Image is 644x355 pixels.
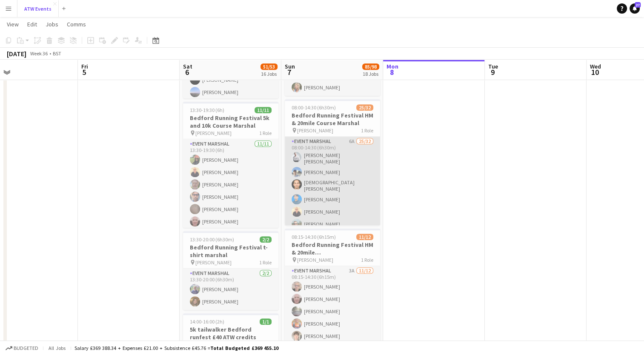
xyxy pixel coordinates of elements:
a: Comms [63,19,89,30]
span: Wed [590,63,601,70]
app-card-role: Event Marshal5A11/1213:15-19:00 (5h45m)[PERSON_NAME][PERSON_NAME][PERSON_NAME][PERSON_NAME][PERSO... [183,10,278,175]
span: 11/11 [255,107,272,113]
h3: Bedford Running Festival HM & 20mile Course Marshal [285,112,380,127]
div: [DATE] [7,49,26,58]
span: [PERSON_NAME] [195,130,232,136]
app-job-card: 13:30-20:00 (6h30m)2/2Bedford Running Festival t-shirt marshal [PERSON_NAME]1 RoleEvent Marshal2/... [183,231,278,310]
span: 1 Role [259,130,272,136]
app-job-card: 08:15-14:30 (6h15m)11/12Bedford Running Festival HM & 20mile [GEOGRAPHIC_DATA] 1 priory [PERSON_N... [285,229,380,355]
span: 8 [385,67,398,77]
div: Salary £369 388.34 + Expenses £21.00 + Subsistence £45.76 = [74,345,278,351]
div: 18 Jobs [363,71,379,77]
span: 25/32 [356,104,373,111]
span: Budgeted [14,345,38,351]
span: Fri [81,63,88,70]
span: 2/2 [260,236,272,243]
a: 27 [630,3,640,14]
span: Sun [285,63,295,70]
span: 51/53 [260,63,278,70]
span: All jobs [47,345,67,351]
span: 08:15-14:30 (6h15m) [292,234,336,240]
a: Edit [24,19,40,30]
span: 9 [487,67,498,77]
button: ATW Events [17,0,59,17]
span: Total Budgeted £369 455.10 [210,345,278,351]
app-card-role: Event Marshal2/213:30-20:00 (6h30m)[PERSON_NAME][PERSON_NAME] [183,269,278,310]
div: BST [53,50,61,57]
span: 7 [283,67,295,77]
h3: Bedford Running Festival t-shirt marshal [183,243,278,259]
span: [PERSON_NAME] [297,257,333,263]
span: [PERSON_NAME] [297,127,333,134]
span: 1 Role [361,257,373,263]
span: 1 Role [259,259,272,266]
span: 11/12 [356,234,373,240]
h3: Bedford Running Festival 5k and 10k Course Marshal [183,114,278,129]
span: 6 [182,67,192,77]
span: 10 [589,67,601,77]
span: Mon [386,63,398,70]
span: View [7,20,19,28]
app-job-card: 13:30-19:30 (6h)11/11Bedford Running Festival 5k and 10k Course Marshal [PERSON_NAME]1 RoleEvent ... [183,102,278,228]
a: Jobs [42,19,62,30]
span: Jobs [46,20,58,28]
button: Budgeted [4,344,40,353]
span: Edit [27,20,37,28]
span: Week 36 [28,50,49,57]
span: 27 [635,2,641,8]
div: 16 Jobs [261,71,277,77]
h3: 5k tailwalker Bedford runfest £40 ATW credits [183,326,278,341]
span: 14:00-16:00 (2h) [190,318,224,325]
span: [PERSON_NAME] [195,259,232,266]
span: 5 [80,67,88,77]
span: Sat [183,63,192,70]
span: Comms [67,20,86,28]
span: 13:30-19:30 (6h) [190,107,224,113]
span: 85/98 [362,63,379,70]
span: Tue [488,63,498,70]
app-job-card: 08:00-14:30 (6h30m)25/32Bedford Running Festival HM & 20mile Course Marshal [PERSON_NAME]1 RoleEv... [285,99,380,225]
app-card-role: Event Marshal11/1113:30-19:30 (6h)[PERSON_NAME][PERSON_NAME][PERSON_NAME][PERSON_NAME][PERSON_NAM... [183,139,278,292]
span: 08:00-14:30 (6h30m) [292,104,336,111]
span: 1/1 [260,318,272,325]
h3: Bedford Running Festival HM & 20mile [GEOGRAPHIC_DATA] 1 priory [285,241,380,256]
a: View [3,19,22,30]
span: 13:30-20:00 (6h30m) [190,236,234,243]
span: 1 Role [361,127,373,134]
